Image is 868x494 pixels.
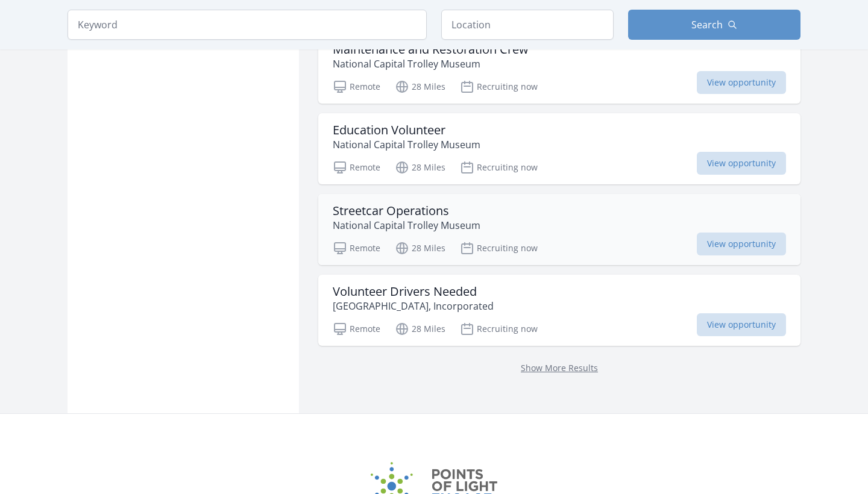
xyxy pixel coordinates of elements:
p: 28 Miles [395,322,445,336]
span: View opportunity [697,152,786,175]
span: Search [691,17,723,32]
a: Maintenance and Restoration Crew National Capital Trolley Museum Remote 28 Miles Recruiting now V... [318,33,800,104]
p: 28 Miles [395,80,445,94]
span: View opportunity [697,71,786,94]
a: Volunteer Drivers Needed [GEOGRAPHIC_DATA], Incorporated Remote 28 Miles Recruiting now View oppo... [318,275,800,346]
p: Recruiting now [460,322,538,336]
p: Recruiting now [460,80,538,94]
p: Remote [333,80,380,94]
p: Remote [333,241,380,255]
p: Recruiting now [460,241,538,255]
p: [GEOGRAPHIC_DATA], Incorporated [333,299,494,313]
span: View opportunity [697,233,786,255]
p: National Capital Trolley Museum [333,57,529,71]
h3: Maintenance and Restoration Crew [333,42,529,57]
input: Location [441,10,614,40]
input: Keyword [68,10,427,40]
p: National Capital Trolley Museum [333,218,480,233]
p: National Capital Trolley Museum [333,137,480,152]
p: Remote [333,160,380,175]
span: View opportunity [697,313,786,336]
a: Show More Results [521,362,598,374]
p: 28 Miles [395,241,445,255]
p: 28 Miles [395,160,445,175]
a: Education Volunteer National Capital Trolley Museum Remote 28 Miles Recruiting now View opportunity [318,113,800,184]
h3: Education Volunteer [333,123,480,137]
h3: Streetcar Operations [333,204,480,218]
button: Search [628,10,800,40]
p: Recruiting now [460,160,538,175]
p: Remote [333,322,380,336]
a: Streetcar Operations National Capital Trolley Museum Remote 28 Miles Recruiting now View opportunity [318,194,800,265]
h3: Volunteer Drivers Needed [333,284,494,299]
